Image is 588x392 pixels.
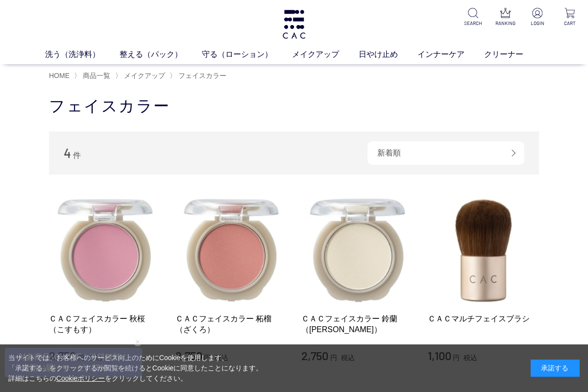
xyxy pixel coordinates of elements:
[428,314,539,324] a: ＣＡＣマルチフェイスブラシ
[560,20,580,27] p: CART
[115,71,168,80] li: 〉
[49,194,161,306] img: ＣＡＣフェイスカラー 秋桜（こすもす）
[202,49,292,60] a: 守る（ローション）
[45,49,120,60] a: 洗う（洗浄料）
[292,49,359,60] a: メイクアップ
[178,72,226,79] span: フェイスカラー
[74,71,113,80] li: 〉
[367,141,524,165] div: 新着順
[463,20,483,27] p: SEARCH
[176,72,226,79] a: フェイスカラー
[170,71,229,80] li: 〉
[428,194,539,306] img: ＣＡＣマルチフェイスブラシ
[49,96,539,117] h1: フェイスカラー
[122,72,165,79] a: メイクアップ
[49,314,161,335] a: ＣＡＣフェイスカラー 秋桜（こすもす）
[120,49,202,60] a: 整える（パック）
[49,72,70,79] a: HOME
[175,314,287,335] a: ＣＡＣフェイスカラー 柘榴（ざくろ）
[83,72,110,79] span: 商品一覧
[301,194,413,306] img: ＣＡＣフェイスカラー 鈴蘭（すずらん）
[124,72,165,79] span: メイクアップ
[359,49,417,60] a: 日やけ止め
[175,194,287,306] img: ＣＡＣフェイスカラー 柘榴（ざくろ）
[495,8,515,27] a: RANKING
[560,8,580,27] a: CART
[531,360,580,377] div: 承諾する
[64,145,71,160] span: 4
[527,8,548,27] a: LOGIN
[73,151,81,159] span: 件
[417,49,484,60] a: インナーケア
[495,20,515,27] p: RANKING
[81,72,110,79] a: 商品一覧
[463,8,483,27] a: SEARCH
[301,314,413,335] a: ＣＡＣフェイスカラー 鈴蘭（[PERSON_NAME]）
[281,10,307,39] img: logo
[484,49,543,60] a: クリーナー
[527,20,548,27] p: LOGIN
